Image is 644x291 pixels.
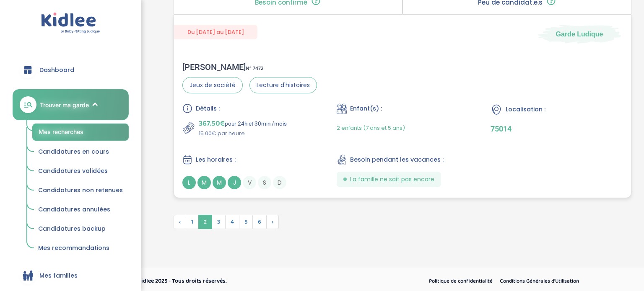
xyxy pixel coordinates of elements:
[199,118,225,129] span: 367.50€
[497,276,582,287] a: Conditions Générales d’Utilisation
[39,271,78,280] span: Mes familles
[13,260,129,291] a: Mes familles
[186,215,199,229] span: 1
[32,240,129,256] a: Mes recommandations
[132,277,358,286] p: © Kidlee 2025 - Tous droits réservés.
[273,176,286,189] span: D
[13,55,129,85] a: Dashboard
[182,62,317,72] div: [PERSON_NAME]
[350,175,434,184] span: La famille ne sait pas encore
[196,104,220,113] span: Détails :
[212,215,226,229] span: 3
[32,202,129,218] a: Candidatures annulées
[337,124,405,132] span: 2 enfants (7 ans et 5 ans)
[40,100,89,109] span: Trouver ma garde
[182,176,196,189] span: L
[39,128,83,135] span: Mes recherches
[174,25,257,39] span: Du [DATE] au [DATE]
[41,13,100,34] img: logo.svg
[199,118,287,129] p: pour 24h et 30min /mois
[13,89,129,120] a: Trouver ma garde
[182,77,243,93] span: Jeux de société
[426,276,496,287] a: Politique de confidentialité
[491,124,623,133] p: 75014
[38,244,109,252] span: Mes recommandations
[39,66,74,75] span: Dashboard
[350,104,382,113] span: Enfant(s) :
[32,144,129,160] a: Candidatures en cours
[198,215,212,229] span: 2
[174,215,186,229] span: ‹
[32,124,129,141] a: Mes recherches
[38,224,106,233] span: Candidatures backup
[506,105,545,114] span: Localisation :
[350,155,444,164] span: Besoin pendant les vacances :
[32,163,129,179] a: Candidatures validées
[228,176,241,189] span: J
[249,77,317,93] span: Lecture d'histoires
[32,221,129,237] a: Candidatures backup
[32,183,129,198] a: Candidatures non retenues
[556,29,603,39] span: Garde Ludique
[246,64,264,73] span: N° 7472
[38,147,109,156] span: Candidatures en cours
[38,186,123,194] span: Candidatures non retenues
[38,167,108,175] span: Candidatures validées
[225,215,239,229] span: 4
[196,155,236,164] span: Les horaires :
[213,176,226,189] span: M
[199,129,287,138] p: 15.00€ par heure
[197,176,211,189] span: M
[258,176,271,189] span: S
[38,205,110,214] span: Candidatures annulées
[243,176,256,189] span: V
[252,215,267,229] span: 6
[239,215,253,229] span: 5
[266,215,279,229] span: Suivant »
